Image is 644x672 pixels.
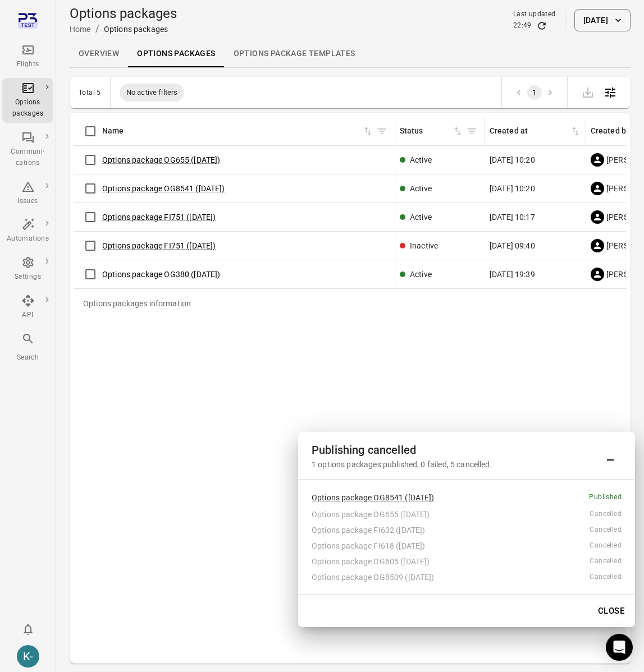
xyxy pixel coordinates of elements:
div: Sort by name in ascending order [102,125,373,137]
div: Options package FI618 ([DATE]) [312,540,590,551]
div: K- [17,645,39,668]
a: Communi-cations [2,127,53,172]
div: Cancelled [590,556,622,567]
a: Options package OG8541 ([DATE]) [102,184,225,193]
button: Kristinn - avilabs [12,641,44,672]
div: Issues [7,196,49,207]
span: [DATE] 09:40 [490,240,535,251]
button: page 1 [527,85,542,100]
div: 22:49 [513,20,532,31]
button: Filter by status [463,123,480,140]
div: Active [410,154,432,165]
button: Notifications [17,618,39,641]
div: Options package FI632 ([DATE]) [312,524,590,536]
div: Sort by created at in ascending order [490,125,581,137]
nav: pagination navigation [511,85,558,100]
a: Options packages [2,78,53,123]
div: Active [410,183,432,194]
div: Options package OG655 ([DATE]) [312,509,590,520]
div: Communi-cations [7,146,49,169]
h1: Options packages [70,4,177,22]
a: Options package OG380 ([DATE]) [102,270,221,279]
div: Status [400,125,452,137]
button: Filter by name [373,123,390,140]
span: [DATE] 10:20 [490,154,535,165]
a: Automations [2,214,53,248]
div: Search [7,352,49,363]
div: API [7,310,49,321]
div: Cancelled [590,524,622,536]
a: Options package FI751 ([DATE]) [102,213,216,222]
a: Options packages [128,40,224,67]
nav: Breadcrumbs [70,22,177,36]
div: Inactive [410,240,438,251]
div: Created at [490,125,570,137]
span: [DATE] 19:39 [490,269,535,280]
div: Automations [7,233,49,245]
button: Open table configuration [599,81,622,104]
button: Minimize [599,444,622,467]
div: 1 options packages published, 0 failed, 5 cancelled. [312,459,599,470]
span: Created at [490,125,581,137]
div: Total 5 [79,89,101,96]
div: Options packages [104,24,168,35]
button: [DATE] [574,9,631,31]
span: No active filters [120,87,185,98]
a: Options package FI751 ([DATE]) [102,241,216,250]
button: Close [592,599,631,623]
span: Please make a selection to export [577,86,599,97]
div: Open Intercom Messenger [606,634,633,661]
span: [DATE] 10:17 [490,211,535,223]
div: Options packages information [74,289,200,318]
div: Options packages [7,97,49,119]
a: Settings [2,252,53,286]
button: Refresh data [536,20,547,31]
li: / [95,22,99,36]
button: Search [2,329,53,366]
div: Name [102,125,362,137]
a: Home [70,25,91,34]
span: Name [102,125,373,137]
div: Cancelled [590,540,622,551]
h2: Publishing cancelled [312,441,599,459]
a: Overview [70,40,128,67]
div: Published [589,492,622,503]
div: Local navigation [70,40,631,67]
div: Last updated [513,9,556,20]
span: [DATE] 10:20 [490,183,535,194]
div: Flights [7,59,49,70]
div: Settings [7,271,49,283]
a: Options package OG655 ([DATE]) [102,155,221,164]
a: Flights [2,40,53,73]
a: Options package OG8541 ([DATE]) [312,493,435,502]
a: API [2,291,53,324]
div: Active [410,269,432,280]
div: Options package OG605 ([DATE]) [312,556,590,567]
div: Options package OG8539 ([DATE]) [312,572,590,583]
a: Options package Templates [225,40,364,67]
a: Issues [2,177,53,210]
div: Cancelled [590,509,622,520]
div: Cancelled [590,572,622,583]
span: Status [400,125,463,137]
div: Sort by status in ascending order [400,125,463,137]
div: Active [410,211,432,223]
